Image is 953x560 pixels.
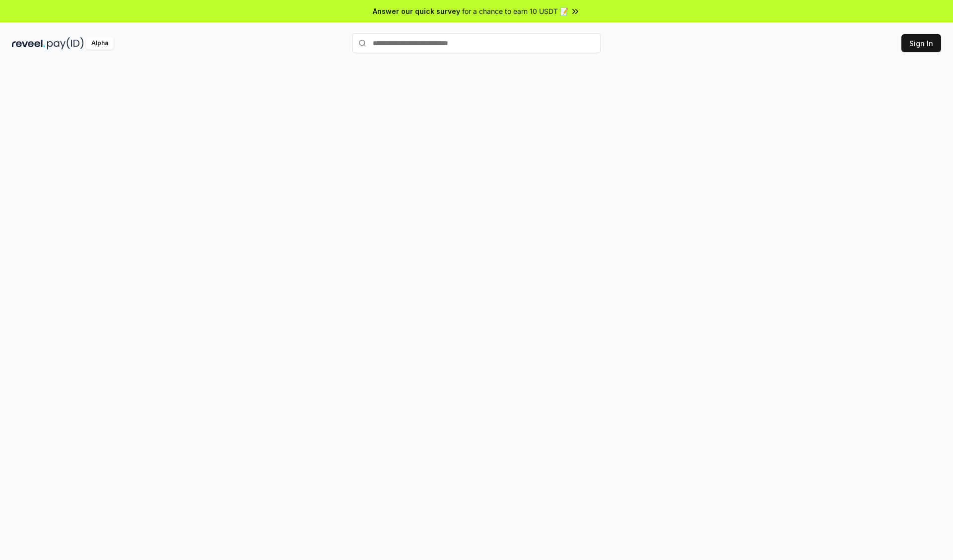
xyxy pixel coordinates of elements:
span: for a chance to earn 10 USDT 📝 [462,6,568,16]
button: Sign In [901,34,941,52]
img: reveel_dark [12,37,45,50]
span: Answer our quick survey [373,6,460,16]
div: Alpha [86,37,114,50]
img: pay_id [47,37,84,50]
